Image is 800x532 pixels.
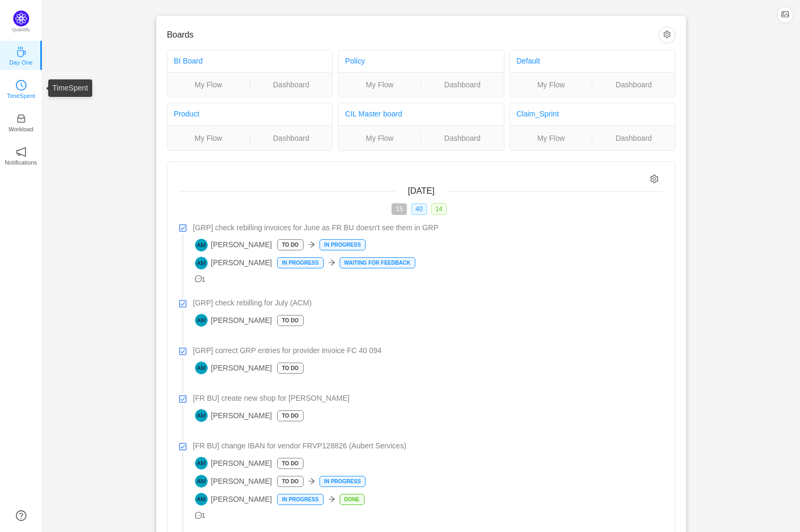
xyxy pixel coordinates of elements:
p: To Do [278,363,303,373]
button: icon: setting [659,26,675,43]
p: TimeSpent [7,91,35,101]
i: icon: inbox [16,113,26,124]
a: My Flow [510,132,592,144]
span: [FR BU] change IBAN for vendor FRVP128826 (Aubert Services) [193,440,406,452]
a: Dashboard [250,79,333,91]
img: AM [195,457,208,470]
p: In Progress [278,494,323,504]
p: Notifications [5,158,37,167]
span: 1 [195,276,206,283]
a: Dashboard [592,132,675,144]
span: [PERSON_NAME] [195,457,272,470]
a: Dashboard [592,79,675,91]
a: My Flow [339,132,421,144]
p: In Progress [278,258,323,268]
h3: Boards [167,30,659,40]
img: AM [195,362,208,374]
p: In Progress [320,240,365,250]
p: To Do [278,458,303,468]
a: icon: clock-circleTimeSpent [16,83,26,94]
span: [PERSON_NAME] [195,493,272,506]
a: Dashboard [421,132,504,144]
a: [GRP] check rebilling for July (ACM) [193,297,662,309]
p: To Do [278,240,303,250]
span: [PERSON_NAME] [195,239,272,251]
a: BI Board [174,57,202,65]
a: icon: question-circle [16,510,26,521]
i: icon: message [195,275,202,282]
i: icon: coffee [16,47,26,57]
a: [GRP] check rebilling invoices for June as FR BU doesn't see them in GRP [193,222,662,233]
p: Done [340,494,364,504]
button: icon: picture [777,6,794,23]
a: My Flow [167,79,250,91]
a: My Flow [510,79,592,91]
span: [PERSON_NAME] [195,409,272,422]
span: [GRP] check rebilling for July (ACM) [193,297,312,309]
img: AM [195,257,208,269]
a: icon: notificationNotifications [16,150,26,160]
span: 14 [431,203,447,215]
p: Workload [8,124,33,134]
span: 40 [411,203,426,215]
a: Dashboard [250,132,333,144]
a: Claim_Sprint [517,110,559,118]
p: To Do [278,411,303,421]
a: Product [174,110,199,118]
a: Dashboard [421,79,504,91]
span: 1 [195,512,206,519]
a: My Flow [339,79,421,91]
img: AM [195,475,208,488]
img: AM [195,493,208,506]
a: Policy [345,57,365,65]
img: AM [195,314,208,327]
span: [DATE] [408,186,434,195]
a: icon: inboxWorkload [16,116,26,127]
i: icon: arrow-right [308,241,315,248]
p: Day One [9,58,32,67]
span: [PERSON_NAME] [195,475,272,488]
p: To Do [278,315,303,326]
i: icon: arrow-right [308,477,315,485]
span: [GRP] check rebilling invoices for June as FR BU doesn't see them in GRP [193,222,438,233]
a: My Flow [167,132,250,144]
a: [GRP] correct GRP entries for provider invoice FC 40 094 [193,345,662,356]
i: icon: message [195,512,202,519]
i: icon: arrow-right [328,495,335,503]
img: AM [195,409,208,422]
span: [PERSON_NAME] [195,257,272,269]
img: AM [195,239,208,251]
i: icon: notification [16,147,26,157]
p: Quantify [12,26,30,34]
span: [PERSON_NAME] [195,314,272,327]
span: [FR BU] create new shop for [PERSON_NAME] [193,393,350,404]
span: [PERSON_NAME] [195,362,272,374]
a: [FR BU] change IBAN for vendor FRVP128826 (Aubert Services) [193,440,662,452]
i: icon: clock-circle [16,80,26,91]
p: To Do [278,476,303,486]
a: [FR BU] create new shop for [PERSON_NAME] [193,393,662,404]
a: icon: coffeeDay One [16,50,26,60]
i: icon: arrow-right [328,259,335,266]
a: Default [517,57,540,65]
p: Waiting for feedback [340,258,415,268]
img: Quantify [13,11,29,26]
a: CIL Master board [345,110,402,118]
span: 15 [392,203,407,215]
span: [GRP] correct GRP entries for provider invoice FC 40 094 [193,345,381,356]
p: In Progress [320,476,365,486]
i: icon: setting [650,175,659,184]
